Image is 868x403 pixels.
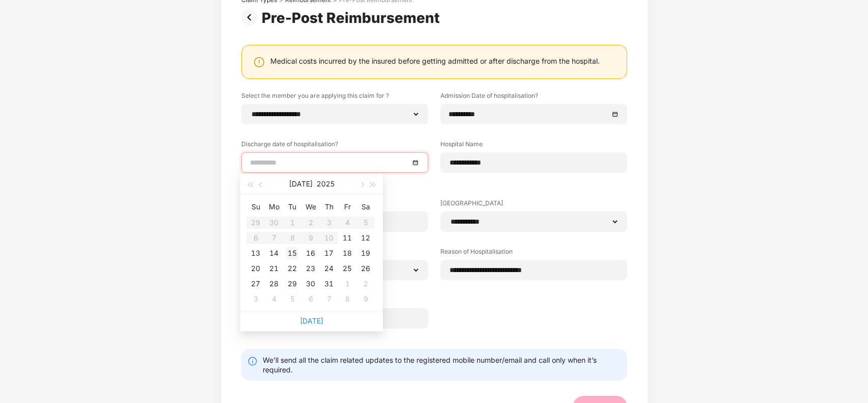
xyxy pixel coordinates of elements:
td: 2025-07-17 [320,246,338,261]
td: 2025-07-16 [301,246,320,261]
label: [GEOGRAPHIC_DATA] [440,199,627,211]
td: 2025-08-08 [338,291,356,307]
td: 2025-07-15 [283,246,301,261]
th: Fr [338,199,356,215]
div: 1 [341,278,353,290]
div: 11 [341,232,353,244]
div: 22 [286,262,298,275]
td: 2025-07-26 [356,261,375,276]
div: Pre-Post Reimbursement [262,9,444,26]
td: 2025-07-29 [283,276,301,291]
div: 6 [304,293,317,305]
div: 24 [323,262,335,275]
td: 2025-07-13 [246,246,265,261]
div: 20 [249,262,262,275]
button: [DATE] [289,174,313,194]
th: Su [246,199,265,215]
div: 8 [341,293,353,305]
div: 2 [359,278,372,290]
td: 2025-08-05 [283,291,301,307]
td: 2025-07-14 [265,246,283,261]
th: Th [320,199,338,215]
th: Sa [356,199,375,215]
div: 13 [249,247,262,259]
label: Hospital Name [440,140,627,152]
td: 2025-07-24 [320,261,338,276]
div: 25 [341,262,353,275]
label: Reason of Hospitalisation [440,247,627,260]
td: 2025-07-27 [246,276,265,291]
div: 15 [286,247,298,259]
div: 9 [359,293,372,305]
div: 21 [268,262,280,275]
div: 12 [359,232,372,244]
div: 31 [323,278,335,290]
div: 18 [341,247,353,259]
td: 2025-08-09 [356,291,375,307]
td: 2025-07-21 [265,261,283,276]
div: 29 [286,278,298,290]
div: 3 [249,293,262,305]
div: 4 [268,293,280,305]
td: 2025-08-06 [301,291,320,307]
a: [DATE] [300,316,323,325]
div: 5 [286,293,298,305]
td: 2025-07-28 [265,276,283,291]
td: 2025-07-31 [320,276,338,291]
div: 7 [323,293,335,305]
th: Mo [265,199,283,215]
img: svg+xml;base64,PHN2ZyBpZD0iSW5mby0yMHgyMCIgeG1sbnM9Imh0dHA6Ly93d3cudzMub3JnLzIwMDAvc3ZnIiB3aWR0aD... [247,356,258,366]
div: We’ll send all the claim related updates to the registered mobile number/email and call only when... [263,355,621,374]
th: We [301,199,320,215]
label: Discharge date of hospitalisation? [241,140,428,152]
img: svg+xml;base64,PHN2ZyBpZD0iUHJldi0zMngzMiIgeG1sbnM9Imh0dHA6Ly93d3cudzMub3JnLzIwMDAvc3ZnIiB3aWR0aD... [241,9,262,25]
td: 2025-07-12 [356,230,375,246]
td: 2025-07-23 [301,261,320,276]
td: 2025-07-22 [283,261,301,276]
div: 26 [359,262,372,275]
td: 2025-08-04 [265,291,283,307]
td: 2025-07-30 [301,276,320,291]
td: 2025-07-25 [338,261,356,276]
td: 2025-08-01 [338,276,356,291]
label: Admission Date of hospitalisation? [440,91,627,104]
td: 2025-07-20 [246,261,265,276]
td: 2025-08-02 [356,276,375,291]
div: 16 [304,247,317,259]
button: 2025 [317,174,334,194]
td: 2025-08-03 [246,291,265,307]
th: Tu [283,199,301,215]
div: 14 [268,247,280,259]
div: 23 [304,262,317,275]
div: 17 [323,247,335,259]
td: 2025-07-18 [338,246,356,261]
td: 2025-07-19 [356,246,375,261]
div: 27 [249,278,262,290]
div: 19 [359,247,372,259]
div: 28 [268,278,280,290]
img: svg+xml;base64,PHN2ZyBpZD0iV2FybmluZ18tXzI0eDI0IiBkYXRhLW5hbWU9Ildhcm5pbmcgLSAyNHgyNCIgeG1sbnM9Im... [253,56,265,68]
div: 30 [304,278,317,290]
div: This field is required. [241,173,428,183]
td: 2025-08-07 [320,291,338,307]
div: Medical costs incurred by the insured before getting admitted or after discharge from the hospital. [270,56,600,66]
label: Select the member you are applying this claim for ? [241,91,428,104]
td: 2025-07-11 [338,230,356,246]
